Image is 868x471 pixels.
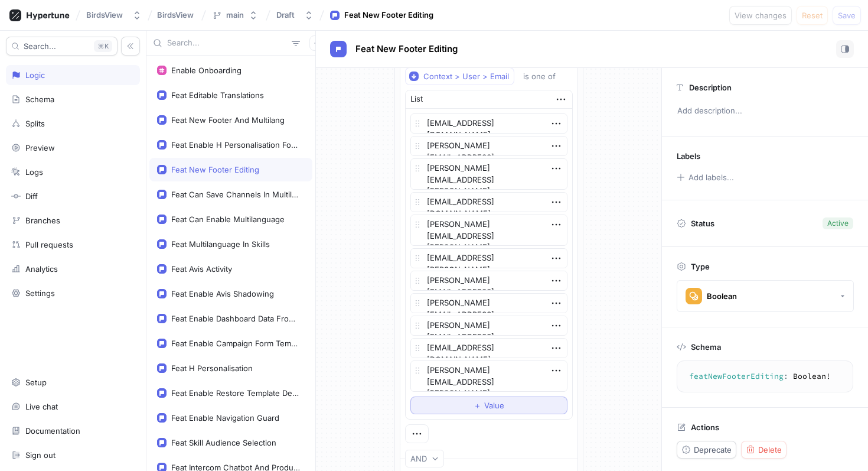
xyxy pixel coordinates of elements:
[677,151,700,161] p: Labels
[86,10,123,20] div: BirdsView
[25,402,58,411] div: Live chat
[410,454,427,464] div: AND
[691,342,721,352] p: Schema
[171,388,300,398] div: Feat Enable Restore Template Design
[838,12,856,19] span: Save
[171,264,232,274] div: Feat Avis Activity
[689,83,732,92] p: Description
[691,423,719,432] p: Actions
[833,6,861,25] button: Save
[682,366,848,387] textarea: featNewFooterEditing: Boolean!
[6,37,118,56] button: Search...K
[171,165,259,174] div: Feat New Footer Editing
[25,426,80,436] div: Documentation
[410,248,567,268] textarea: [EMAIL_ADDRESS][PERSON_NAME][DOMAIN_NAME]
[25,240,73,249] div: Pull requests
[410,293,567,313] textarea: [PERSON_NAME][EMAIL_ADDRESS][DOMAIN_NAME]
[672,101,858,121] p: Add description...
[410,136,567,156] textarea: [PERSON_NAME][EMAIL_ADDRESS][PERSON_NAME][DOMAIN_NAME]
[81,5,146,25] button: BirdsView
[171,115,285,125] div: Feat New Footer And Multilang
[405,67,514,85] button: Context > User > Email
[25,216,60,225] div: Branches
[410,192,567,212] textarea: [EMAIL_ADDRESS][DOMAIN_NAME]
[729,6,792,25] button: View changes
[677,441,736,459] button: Deprecate
[691,262,710,271] p: Type
[157,11,194,19] span: BirdsView
[171,90,264,100] div: Feat Editable Translations
[405,450,444,467] button: AND
[758,446,782,453] span: Delete
[171,239,270,249] div: Feat Multilanguage In Skills
[24,43,56,50] span: Search...
[171,363,253,373] div: Feat H Personalisation
[677,280,854,312] button: Boolean
[410,158,567,190] textarea: [PERSON_NAME][EMAIL_ADDRESS][PERSON_NAME][DOMAIN_NAME]
[410,360,567,392] textarea: [PERSON_NAME][EMAIL_ADDRESS][PERSON_NAME][DOMAIN_NAME]
[276,10,295,20] div: Draft
[171,190,300,199] div: Feat Can Save Channels In Multilanguage
[25,264,58,274] div: Analytics
[171,438,276,447] div: Feat Skill Audience Selection
[694,446,732,453] span: Deprecate
[171,413,279,423] div: Feat Enable Navigation Guard
[797,6,828,25] button: Reset
[518,67,573,85] button: is one of
[474,402,481,409] span: ＋
[171,289,274,298] div: Feat Enable Avis Shadowing
[6,421,140,441] a: Documentation
[25,119,45,128] div: Splits
[827,218,849,229] div: Active
[25,288,55,298] div: Settings
[410,113,567,134] textarea: [EMAIL_ADDRESS][DOMAIN_NAME]
[171,314,300,323] div: Feat Enable Dashboard Data From Timescale
[735,12,787,19] span: View changes
[484,402,504,409] span: Value
[707,291,737,301] div: Boolean
[344,9,433,21] div: Feat New Footer Editing
[410,93,423,105] div: List
[25,450,56,460] div: Sign out
[423,72,509,82] div: Context > User > Email
[523,72,556,82] div: is one of
[207,5,263,25] button: main
[25,167,43,177] div: Logs
[25,70,45,80] div: Logic
[25,95,54,104] div: Schema
[410,397,567,414] button: ＋Value
[691,215,714,232] p: Status
[741,441,787,459] button: Delete
[226,10,244,20] div: main
[25,143,55,152] div: Preview
[355,44,458,54] span: Feat New Footer Editing
[25,191,38,201] div: Diff
[171,66,242,75] div: Enable Onboarding
[171,339,300,348] div: Feat Enable Campaign Form Template Editor Guard
[673,170,738,185] button: Add labels...
[25,378,47,387] div: Setup
[410,316,567,336] textarea: [PERSON_NAME][EMAIL_ADDRESS][DOMAIN_NAME]
[94,40,112,52] div: K
[167,37,287,49] input: Search...
[272,5,318,25] button: Draft
[410,338,567,358] textarea: [EMAIL_ADDRESS][DOMAIN_NAME]
[410,271,567,291] textarea: [PERSON_NAME][EMAIL_ADDRESS][DOMAIN_NAME]
[171,215,285,224] div: Feat Can Enable Multilanguage
[802,12,823,19] span: Reset
[171,140,300,150] div: Feat Enable H Personalisation For Missing Skills
[410,215,567,246] textarea: [PERSON_NAME][EMAIL_ADDRESS][PERSON_NAME][DOMAIN_NAME]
